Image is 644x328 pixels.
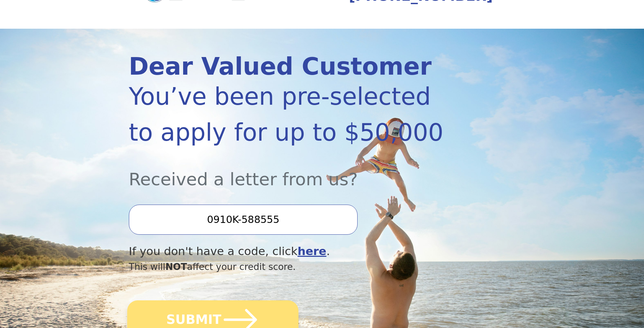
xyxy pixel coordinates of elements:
[129,205,358,234] input: Enter your Offer Code:
[129,243,457,260] div: If you don't have a code, click .
[297,245,326,258] a: here
[129,78,457,150] div: You’ve been pre-selected to apply for up to $50,000
[129,260,457,274] div: This will affect your credit score.
[129,55,457,78] div: Dear Valued Customer
[165,261,187,272] span: NOT
[129,150,457,192] div: Received a letter from us?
